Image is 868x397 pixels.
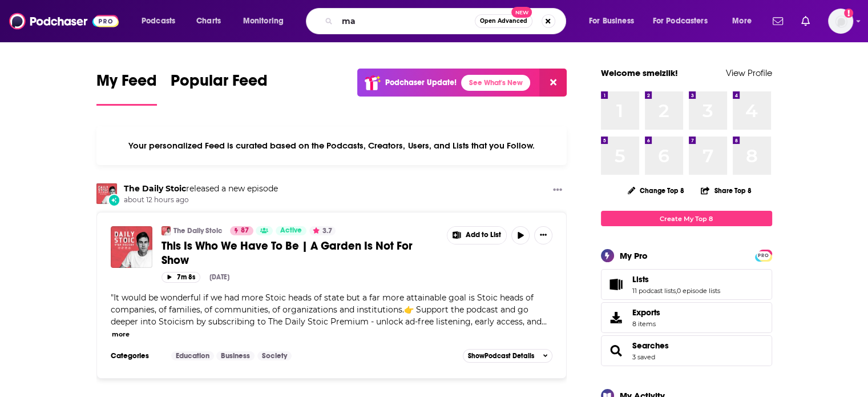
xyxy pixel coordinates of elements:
[632,274,720,284] a: Lists
[196,13,221,29] span: Charts
[632,287,676,295] a: 11 podcast lists
[447,227,507,244] button: Show More Button
[797,11,814,31] a: Show notifications dropdown
[677,287,720,295] a: 0 episode lists
[171,71,268,106] a: Popular Feed
[676,287,677,295] span: ,
[235,12,298,30] button: open menu
[653,13,708,29] span: For Podcasters
[548,183,567,198] button: Show More Button
[230,226,253,235] a: 87
[142,13,175,29] span: Podcasts
[632,353,655,361] a: 3 saved
[844,9,853,18] svg: Add a profile image
[768,11,788,31] a: Show notifications dropdown
[645,12,724,30] button: open menu
[828,9,853,34] span: Logged in as smeizlik
[162,239,439,267] a: This Is Who We Have To Be | A Garden Is Not For Show
[111,292,542,327] span: It would be wonderful if we had more Stoic heads of state but a far more attainable goal is Stoic...
[468,352,534,360] span: Show Podcast Details
[542,316,547,327] span: ...
[96,71,157,106] a: My Feed
[96,71,157,97] span: My Feed
[189,12,228,30] a: Charts
[757,251,770,259] a: PRO
[601,211,772,226] a: Create My Top 8
[162,239,413,267] span: This Is Who We Have To Be | A Garden Is Not For Show
[632,340,669,351] a: Searches
[732,13,752,29] span: More
[257,351,292,360] a: Society
[171,71,268,97] span: Popular Feed
[134,12,190,30] button: open menu
[209,273,229,281] div: [DATE]
[216,351,255,360] a: Business
[632,274,649,284] span: Lists
[724,12,766,30] button: open menu
[461,75,530,91] a: See What's New
[162,272,200,283] button: 7m 8s
[828,9,853,34] img: User Profile
[309,226,336,235] button: 3.7
[511,7,532,18] span: New
[601,335,772,366] span: Searches
[601,302,772,333] a: Exports
[241,225,249,236] span: 87
[111,226,152,268] img: This Is Who We Have To Be | A Garden Is Not For Show
[534,226,552,244] button: Show More Button
[280,225,302,236] span: Active
[463,349,553,363] button: ShowPodcast Details
[475,14,532,28] button: Open AdvancedNew
[124,183,278,194] h3: released a new episode
[700,179,752,202] button: Share Top 8
[605,310,628,326] span: Exports
[96,183,117,204] img: The Daily Stoic
[620,250,648,261] div: My Pro
[632,320,660,328] span: 8 items
[162,226,171,235] img: The Daily Stoic
[111,292,542,327] span: "
[589,13,634,29] span: For Business
[9,10,119,32] img: Podchaser - Follow, Share and Rate Podcasts
[112,330,130,339] button: more
[601,67,678,78] a: Welcome smeizlik!
[605,276,628,292] a: Lists
[581,12,648,30] button: open menu
[828,9,853,34] button: Show profile menu
[466,231,501,239] span: Add to List
[108,194,120,206] div: New Episode
[111,351,162,360] h3: Categories
[337,12,475,30] input: Search podcasts, credits, & more...
[621,183,692,198] button: Change Top 8
[605,343,628,359] a: Searches
[385,78,457,87] p: Podchaser Update!
[480,18,527,24] span: Open Advanced
[96,126,567,165] div: Your personalized Feed is curated based on the Podcasts, Creators, Users, and Lists that you Follow.
[124,195,278,205] span: about 12 hours ago
[171,351,214,360] a: Education
[601,269,772,300] span: Lists
[632,307,660,318] span: Exports
[276,226,306,235] a: Active
[243,13,284,29] span: Monitoring
[317,8,577,34] div: Search podcasts, credits, & more...
[726,67,772,78] a: View Profile
[124,183,186,194] a: The Daily Stoic
[757,251,770,260] span: PRO
[173,226,223,235] a: The Daily Stoic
